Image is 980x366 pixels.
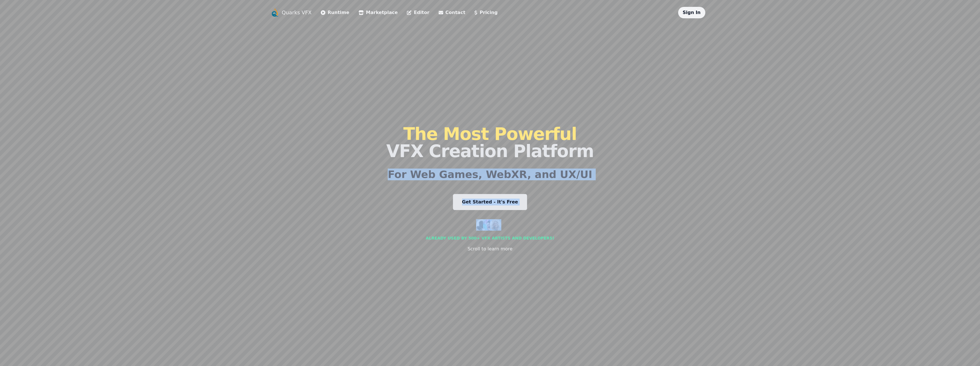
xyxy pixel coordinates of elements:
a: Get Started - It's Free [453,194,527,210]
a: Marketplace [359,9,398,16]
img: customer 1 [476,219,488,231]
div: Already used by 500+ vfx artists and developers! [426,235,554,241]
a: Contact [439,9,466,16]
h1: VFX Creation Platform [386,125,594,160]
a: Pricing [474,9,498,16]
h2: For Web Games, WebXR, and UX/UI [388,169,592,180]
a: Runtime [321,9,349,16]
a: Sign In [683,10,701,15]
a: Editor [407,9,429,16]
span: The Most Powerful [403,124,577,144]
img: customer 2 [483,219,494,231]
a: Quarks VFX [282,9,312,17]
img: customer 3 [490,219,501,231]
div: Scroll to learn more [468,246,512,252]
